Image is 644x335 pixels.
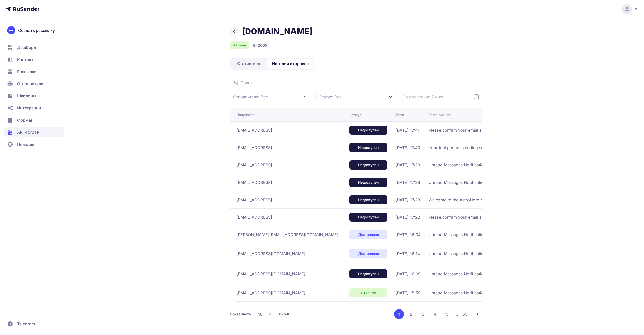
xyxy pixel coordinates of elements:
span: Активен [233,43,246,47]
span: Недоступен [358,128,379,133]
span: Формы [17,117,32,123]
span: ... [454,312,458,317]
span: [DATE] 17:41 [395,127,419,133]
span: Рассылки [17,69,37,75]
span: API и SMTP [17,129,39,135]
div: Статус [349,112,362,117]
span: [PERSON_NAME][EMAIL_ADDRESS][DOMAIN_NAME] [236,232,338,238]
span: 2605 [258,43,267,48]
span: Помощь [17,141,34,147]
h1: [DOMAIN_NAME] [242,26,312,36]
span: из 546 [279,312,290,317]
span: Please confirm your email address [429,127,494,133]
span: Создать рассылку [18,27,55,33]
span: Telegram [17,321,35,327]
button: 1 [394,309,404,319]
span: Недоступен [358,215,379,220]
div: ID [253,42,267,48]
span: Unread Messages Notification [429,250,486,257]
button: 2 [406,309,416,319]
span: [EMAIL_ADDRESS][DOMAIN_NAME] [236,290,305,296]
span: [EMAIL_ADDRESS][DOMAIN_NAME] [236,271,305,277]
input: Поиск [230,78,482,88]
span: Unread Messages Notification [429,179,486,185]
span: [EMAIL_ADDRESS] [236,197,272,203]
span: Your trial period is ending soon [429,145,488,151]
span: Недоступен [358,197,379,202]
span: [EMAIL_ADDRESS] [236,162,272,168]
a: История отправок [267,59,313,69]
input: Datepicker input [401,92,482,102]
span: [EMAIL_ADDRESS] [236,127,272,133]
span: Unread Messages Notification [429,290,486,296]
span: Недоступен [358,145,379,150]
button: 5 [442,309,452,319]
span: Доставлено [358,251,379,256]
span: Unread Messages Notification [429,271,486,277]
span: [DATE] 16:34 [395,232,421,238]
span: [DATE] 16:14 [395,250,420,257]
span: Показывать [230,312,251,317]
span: [DATE] 17:29 [395,162,420,168]
span: Unread Messages Notification [429,162,486,168]
button: 3 [418,309,428,319]
span: [DATE] 17:22 [395,214,420,220]
span: Welcome to the AstroHoro community ✨ [429,197,508,203]
span: Недоступен [358,180,379,185]
span: [DATE] 17:23 [395,197,420,203]
div: Получатель [236,112,257,117]
span: Доставлено [358,232,379,237]
span: Недоступен [358,162,379,167]
span: [DATE] 17:40 [395,145,420,151]
span: Интеграции [17,105,41,111]
span: Статус: Все [319,94,342,100]
span: Шаблоны [17,93,36,99]
button: 4 [430,309,440,319]
span: [DATE] 15:59 [395,290,421,296]
span: Дашборд [17,44,36,50]
div: Дата [395,112,404,117]
span: [EMAIL_ADDRESS] [236,214,272,220]
span: Отправители [17,81,43,87]
span: Unread Messages Notification [429,232,486,238]
span: Please confirm your email address [429,214,494,220]
a: Статистика [231,59,266,69]
span: [EMAIL_ADDRESS][DOMAIN_NAME] [236,250,305,257]
button: 55 [460,309,470,319]
span: История отправок [272,61,309,67]
span: Отправители: Все [233,94,268,100]
span: Статистика [237,61,260,67]
span: 10 [258,311,262,317]
span: Открыто [361,290,376,295]
div: Тема письма [429,112,451,117]
span: [EMAIL_ADDRESS] [236,179,272,185]
span: [DATE] 16:09 [395,271,421,277]
span: Контакты [17,57,36,63]
a: Telegram [4,319,64,329]
span: Недоступен [358,271,379,276]
span: [EMAIL_ADDRESS] [236,145,272,151]
span: [DATE] 17:29 [395,179,420,185]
